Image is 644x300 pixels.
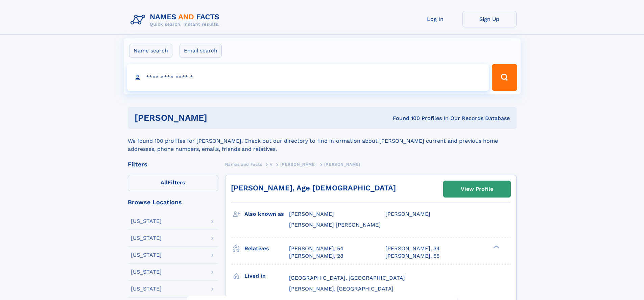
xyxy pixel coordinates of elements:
[280,162,316,167] span: [PERSON_NAME]
[129,44,172,58] label: Name search
[444,181,510,197] a: View Profile
[270,160,273,168] a: V
[492,64,517,91] button: Search Button
[289,275,405,281] span: [GEOGRAPHIC_DATA], [GEOGRAPHIC_DATA]
[161,179,168,186] span: All
[492,245,500,249] div: ❯
[289,222,381,228] span: [PERSON_NAME] [PERSON_NAME]
[244,270,289,282] h3: Lived in
[385,245,440,252] a: [PERSON_NAME], 34
[131,235,162,241] div: [US_STATE]
[128,161,218,167] div: Filters
[128,199,218,205] div: Browse Locations
[131,269,162,275] div: [US_STATE]
[461,181,493,197] div: View Profile
[300,115,510,122] div: Found 100 Profiles In Our Records Database
[180,44,222,58] label: Email search
[231,184,396,192] a: [PERSON_NAME], Age [DEMOGRAPHIC_DATA]
[385,252,439,260] a: [PERSON_NAME], 55
[280,160,316,168] a: [PERSON_NAME]
[324,162,360,167] span: [PERSON_NAME]
[462,11,517,27] a: Sign Up
[244,243,289,254] h3: Relatives
[270,162,273,167] span: V
[131,252,162,258] div: [US_STATE]
[289,285,393,292] span: [PERSON_NAME], [GEOGRAPHIC_DATA]
[289,245,343,252] a: [PERSON_NAME], 54
[127,64,489,91] input: search input
[289,252,343,260] a: [PERSON_NAME], 28
[225,160,262,168] a: Names and Facts
[128,11,225,29] img: Logo Names and Facts
[128,129,517,153] div: We found 100 profiles for [PERSON_NAME]. Check out our directory to find information about [PERSO...
[385,211,430,217] span: [PERSON_NAME]
[244,208,289,220] h3: Also known as
[289,211,334,217] span: [PERSON_NAME]
[408,11,462,27] a: Log In
[135,114,300,122] h1: [PERSON_NAME]
[131,218,162,224] div: [US_STATE]
[128,175,218,191] label: Filters
[131,286,162,292] div: [US_STATE]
